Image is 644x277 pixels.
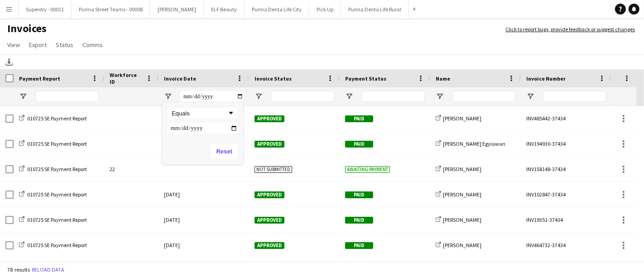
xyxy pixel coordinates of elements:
input: Invoice Number Filter Input [543,91,606,102]
div: INV194930-37434 [521,131,611,156]
input: Name Filter Input [452,91,515,102]
button: Open Filter Menu [255,92,263,100]
span: Paid [345,242,373,249]
span: Approved [255,115,284,122]
button: Pick Up [309,0,341,18]
a: 010725 SE Payment Report [19,242,87,248]
span: Not submitted [255,166,292,173]
span: Awaiting payment [345,166,390,173]
span: Paid [345,191,373,198]
button: Reset [211,144,238,159]
input: Filter Value [168,123,238,134]
div: INV158148-37434 [521,157,611,181]
span: 010725 SE Payment Report [27,191,87,198]
div: Filtering operator [168,108,238,119]
span: Invoice Date [164,75,196,82]
button: Purina Denta Life City [245,0,309,18]
span: Invoice Status [255,75,292,82]
div: Equals [172,110,227,117]
input: Invoice Date Filter Input [180,91,244,102]
div: [DATE] [159,182,249,207]
div: [DATE] [159,106,249,131]
a: 010725 SE Payment Report [19,191,87,198]
button: Purina Denta Life Rural [341,0,409,18]
span: View [7,41,20,49]
span: Invoice Number [526,75,566,82]
span: Payment Report [19,75,60,82]
span: [PERSON_NAME] Egyiawan [443,140,505,147]
button: Open Filter Menu [164,92,172,100]
a: Comms [79,39,106,51]
span: Comms [82,41,103,49]
a: 010725 SE Payment Report [19,166,87,172]
span: 010725 SE Payment Report [27,140,87,147]
button: Open Filter Menu [19,92,27,100]
span: [PERSON_NAME] [443,242,481,248]
span: Paid [345,141,373,148]
span: [PERSON_NAME] [443,216,481,223]
span: Paid [345,217,373,224]
div: [DATE] [159,233,249,258]
span: [PERSON_NAME] [443,115,481,122]
div: [DATE] [159,207,249,232]
a: Export [25,39,50,51]
span: Paid [345,115,373,122]
a: Status [52,39,77,51]
span: 010725 SE Payment Report [27,166,87,172]
span: 010725 SE Payment Report [27,216,87,223]
div: Column Filter [162,102,243,164]
a: 010725 SE Payment Report [19,115,87,122]
span: [PERSON_NAME] [443,191,481,198]
button: ELF Beauty [204,0,245,18]
input: Invoice Status Filter Input [271,91,334,102]
button: Open Filter Menu [526,92,534,100]
a: Click to report bugs, provide feedback or suggest changes [505,25,635,33]
div: INV102847-37434 [521,182,611,207]
button: [PERSON_NAME] [150,0,204,18]
span: [PERSON_NAME] [443,166,481,172]
span: Workforce ID [110,72,142,85]
button: Open Filter Menu [345,92,353,100]
span: 010725 SE Payment Report [27,242,87,248]
button: Superdry - 00011 [19,0,72,18]
span: Approved [255,217,284,224]
a: View [4,39,24,51]
input: Payment Report Filter Input [35,91,99,102]
div: INV19351-37434 [521,207,611,232]
span: Payment Status [345,75,386,82]
span: Name [436,75,450,82]
a: 010725 SE Payment Report [19,216,87,223]
app-action-btn: Download [4,57,14,67]
button: Purina Street Teams - 00008 [72,0,150,18]
div: INV485442-37434 [521,106,611,131]
a: 010725 SE Payment Report [19,140,87,147]
span: Export [29,41,47,49]
div: INV464732-37434 [521,233,611,258]
span: Approved [255,242,284,249]
span: Approved [255,141,284,148]
span: 010725 SE Payment Report [27,115,87,122]
div: 22 [104,157,159,181]
span: Approved [255,191,284,198]
button: Open Filter Menu [436,92,444,100]
span: Status [56,41,73,49]
div: [DATE] [159,131,249,156]
button: Reload data [30,265,66,275]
